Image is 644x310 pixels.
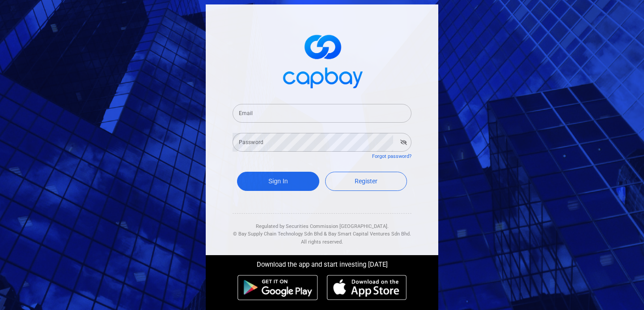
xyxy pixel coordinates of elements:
[233,214,411,246] div: Regulated by Securities Commission [GEOGRAPHIC_DATA]. & All rights reserved.
[237,172,319,191] button: Sign In
[328,231,411,237] span: Bay Smart Capital Ventures Sdn Bhd.
[327,275,407,301] img: ios
[355,178,377,185] span: Register
[372,153,411,159] a: Forgot password?
[237,275,318,301] img: android
[325,172,407,191] a: Register
[233,231,322,237] span: © Bay Supply Chain Technology Sdn Bhd
[277,27,367,93] img: logo
[199,255,445,270] div: Download the app and start investing [DATE]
